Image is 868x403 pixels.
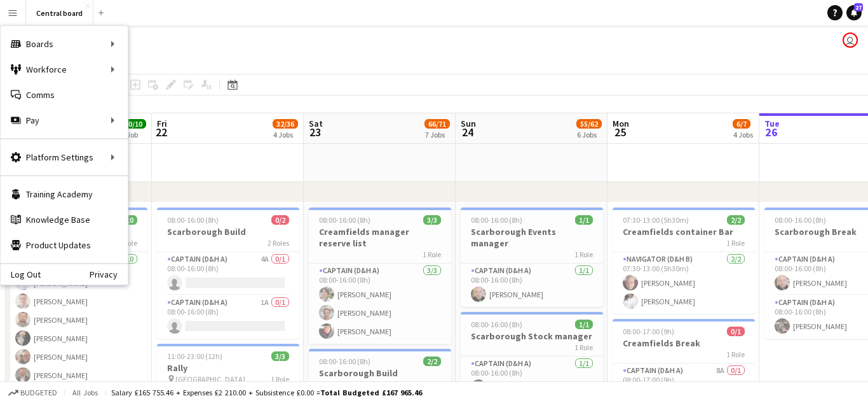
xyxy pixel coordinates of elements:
[574,250,593,259] span: 1 Role
[733,119,750,129] span: 6/7
[70,388,100,397] span: All jobs
[1,57,128,82] div: Workforce
[26,1,93,25] button: Central board
[309,367,451,379] h3: Scarborough Build
[461,208,603,307] app-job-card: 08:00-16:00 (8h)1/1Scarborough Events manager1 RoleCaptain (D&H A)1/108:00-16:00 (8h)[PERSON_NAME]
[157,226,299,237] h3: Scarborough Build
[419,379,441,389] span: 2 Roles
[309,208,451,344] app-job-card: 08:00-16:00 (8h)3/3Creamfields manager reserve list1 RoleCaptain (D&H A)3/308:00-16:00 (8h)[PERSO...
[111,388,422,397] div: Salary £165 755.46 + Expenses £2 210.00 + Subsistence £0.00 =
[575,320,593,329] span: 1/1
[574,343,593,352] span: 1 Role
[854,3,863,11] span: 27
[20,388,57,397] span: Budgeted
[461,357,603,400] app-card-role: Captain (D&H A)1/108:00-16:00 (8h)[PERSON_NAME]
[846,5,862,20] a: 27
[623,327,674,336] span: 08:00-17:00 (9h)
[6,386,59,400] button: Budgeted
[121,119,146,129] span: 10/10
[319,357,370,366] span: 08:00-16:00 (8h)
[167,351,222,361] span: 11:00-23:00 (12h)
[575,215,593,225] span: 1/1
[309,226,451,249] h3: Creamfields manager reserve list
[1,108,128,133] div: Pay
[273,119,298,129] span: 32/36
[271,215,289,225] span: 0/2
[461,118,476,129] span: Sun
[1,31,128,57] div: Boards
[157,118,167,129] span: Fri
[157,252,299,295] app-card-role: Captain (D&H A)4A0/108:00-16:00 (8h)
[1,269,41,279] a: Log Out
[727,215,745,225] span: 2/2
[1,232,128,258] a: Product Updates
[726,350,745,359] span: 1 Role
[459,125,476,139] span: 24
[424,119,450,129] span: 66/71
[307,125,323,139] span: 23
[733,130,753,139] div: 4 Jobs
[271,374,289,384] span: 1 Role
[1,181,128,207] a: Training Academy
[157,295,299,339] app-card-role: Captain (D&H A)1A0/108:00-16:00 (8h)
[727,327,745,336] span: 0/1
[157,208,299,339] app-job-card: 08:00-16:00 (8h)0/2Scarborough Build2 RolesCaptain (D&H A)4A0/108:00-16:00 (8h) Captain (D&H A)1A...
[471,215,522,225] span: 08:00-16:00 (8h)
[763,125,780,139] span: 26
[425,130,449,139] div: 7 Jobs
[273,130,297,139] div: 4 Jobs
[764,118,780,129] span: Tue
[157,362,299,374] h3: Rally
[175,374,245,384] span: [GEOGRAPHIC_DATA]
[155,125,167,139] span: 22
[843,32,858,48] app-user-avatar: Hayley Ekwubiri
[423,215,441,225] span: 3/3
[461,226,603,249] h3: Scarborough Events manager
[309,264,451,344] app-card-role: Captain (D&H A)3/308:00-16:00 (8h)[PERSON_NAME][PERSON_NAME][PERSON_NAME]
[423,357,441,366] span: 2/2
[320,388,422,397] span: Total Budgeted £167 965.46
[319,215,370,225] span: 08:00-16:00 (8h)
[576,119,602,129] span: 55/62
[775,215,826,225] span: 08:00-16:00 (8h)
[577,130,601,139] div: 6 Jobs
[121,130,146,139] div: 1 Job
[471,320,522,329] span: 08:00-16:00 (8h)
[613,252,755,314] app-card-role: Navigator (D&H B)2/207:30-13:00 (5h30m)[PERSON_NAME][PERSON_NAME]
[613,337,755,349] h3: Creamfields Break
[613,118,629,129] span: Mon
[167,215,219,225] span: 08:00-16:00 (8h)
[5,208,147,396] app-job-card: 13:00-00:30 (11h30m) (Fri)10/10Creamfields [GEOGRAPHIC_DATA], [GEOGRAPHIC_DATA]1 RoleCaptain (D&H...
[423,250,441,259] span: 1 Role
[1,82,128,108] a: Comms
[613,226,755,237] h3: Creamfields container Bar
[268,238,289,248] span: 2 Roles
[611,125,629,139] span: 25
[461,330,603,342] h3: Scarborough Stock manager
[1,207,128,232] a: Knowledge Base
[461,264,603,307] app-card-role: Captain (D&H A)1/108:00-16:00 (8h)[PERSON_NAME]
[271,351,289,361] span: 3/3
[461,312,603,400] app-job-card: 08:00-16:00 (8h)1/1Scarborough Stock manager1 RoleCaptain (D&H A)1/108:00-16:00 (8h)[PERSON_NAME]
[309,118,323,129] span: Sat
[623,215,689,225] span: 07:30-13:00 (5h30m)
[726,238,745,248] span: 1 Role
[613,208,755,314] app-job-card: 07:30-13:00 (5h30m)2/2Creamfields container Bar1 RoleNavigator (D&H B)2/207:30-13:00 (5h30m)[PERS...
[90,269,128,279] a: Privacy
[1,145,128,170] div: Platform Settings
